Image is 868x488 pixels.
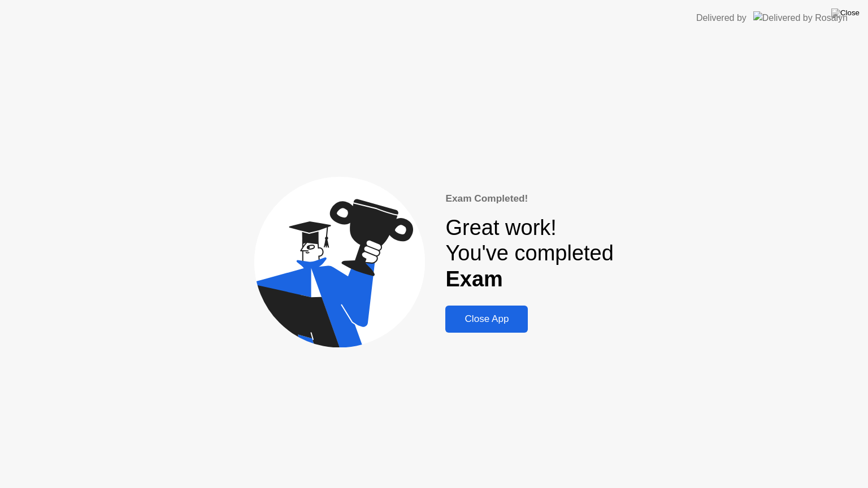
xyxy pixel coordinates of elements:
[449,313,524,325] div: Close App
[445,215,613,293] div: Great work! You've completed
[445,306,528,333] button: Close App
[696,11,747,25] div: Delivered by
[831,8,860,18] img: Close
[445,191,613,206] div: Exam Completed!
[445,267,502,291] b: Exam
[753,11,848,24] img: Delivered by Rosalyn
